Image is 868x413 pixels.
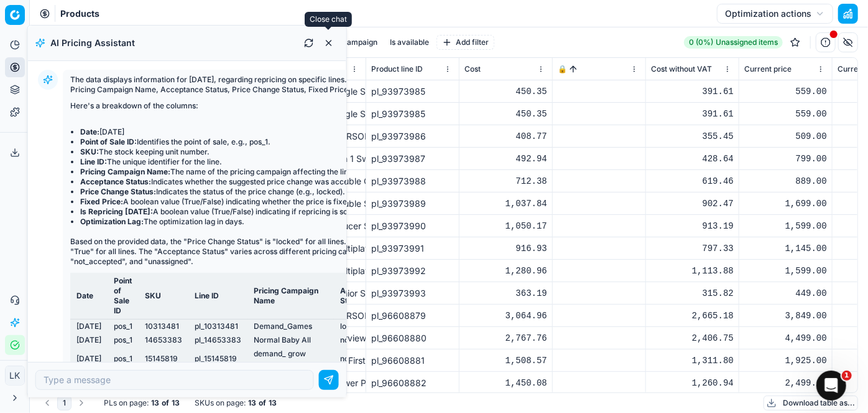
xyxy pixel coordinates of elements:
[151,398,159,408] strong: 13
[651,64,712,74] span: Cost without VAT
[334,320,394,334] td: locked
[651,287,734,300] div: 315.82
[744,85,827,98] div: 559.00
[464,377,547,389] div: 1,450.08
[80,217,144,226] strong: Optimization Lag:
[651,354,734,367] div: 1,311.80
[371,85,454,98] div: pl_93973985
[80,207,153,216] strong: Is Repricing [DATE]:
[70,333,108,347] td: [DATE]
[464,153,547,165] div: 492.94
[334,347,394,371] td: not_accepted
[464,197,547,210] div: 1,037.84
[188,333,247,347] td: pl_14653383
[80,127,99,136] strong: Date:
[464,64,481,74] span: Cost
[278,377,361,389] div: Sportspower Power Play Time Metal Swing Set
[744,153,827,165] div: 799.00
[744,265,827,277] div: 1,599.00
[816,371,846,401] iframe: Intercom live chat
[80,127,562,137] li: [DATE]
[139,333,188,347] td: 14653383
[744,332,827,344] div: 4,499.00
[278,354,361,367] div: Sportspower My First Metal Swing Set
[188,273,247,320] th: Line ID
[744,242,827,255] div: 1,145.00
[651,130,734,143] div: 355.45
[371,332,454,344] div: pl_96608880
[278,85,361,98] div: Sportspower Single Swing
[247,347,334,371] td: demand_ grow revenue
[278,220,361,232] div: Sportspower Saucer Swing
[371,242,454,255] div: pl_93973991
[464,85,547,98] div: 450.35
[108,320,139,334] td: pos_1
[651,197,734,210] div: 902.47
[744,310,827,322] div: 3,849.00
[139,320,188,334] td: 10313481
[162,398,169,408] strong: of
[70,320,108,334] td: [DATE]
[842,371,852,381] span: 1
[651,310,734,322] div: 2,665.18
[744,287,827,300] div: 449.00
[6,366,24,385] span: LK
[464,310,547,322] div: 3,064.96
[744,108,827,120] div: 559.00
[80,187,156,196] strong: Price Change Status:
[70,347,108,371] td: [DATE]
[188,320,247,334] td: pl_10313481
[80,187,562,197] li: Indicates the status of the price change (e.g., locked).
[80,157,562,167] li: The unique identifier for the line.
[80,177,562,187] li: Indicates whether the suggested price change was accepted (e.g., locked, not_accepted, not_repric...
[371,377,454,389] div: pl_96608882
[464,332,547,344] div: 2,767.76
[278,265,361,277] div: Sportspower Multiplay Saucer, Monkey Bars and Button Swing
[80,197,123,206] strong: Fixed Price:
[80,137,137,146] strong: Point of Sale ID:
[371,220,454,232] div: pl_93973990
[371,265,454,277] div: pl_93973992
[744,64,792,74] span: Current price
[371,130,454,143] div: pl_93973986
[764,396,858,411] button: Download table as...
[651,175,734,188] div: 619.46
[172,398,180,408] strong: 13
[278,310,361,322] div: Sportspower [PERSON_NAME] Swing Set
[651,108,734,120] div: 391.61
[651,220,734,232] div: 913.19
[278,175,361,188] div: Sportspower Double Galvanised Steel Swing
[108,273,139,320] th: Point of Sale ID
[74,396,89,411] button: Go to next page
[651,242,734,255] div: 797.33
[558,64,567,74] span: 🔒
[80,167,170,176] strong: Pricing Campaign Name:
[371,310,454,322] div: pl_96608879
[50,37,135,49] h5: AI Pricing Assistant
[464,287,547,300] div: 363.19
[744,175,827,188] div: 889.00
[385,35,434,50] button: Is available
[247,273,334,320] th: Pricing Campaign Name
[40,396,89,411] nav: pagination
[371,197,454,210] div: pl_93973989
[40,396,55,411] button: Go to previous page
[188,347,247,371] td: pl_15145819
[139,347,188,371] td: 15145819
[41,371,308,389] input: Type a message
[744,354,827,367] div: 1,925.00
[278,153,361,165] div: Sportspower 2 in 1 Swing
[57,396,72,411] button: 1
[80,207,562,217] li: A boolean value (True/False) indicating if repricing is scheduled for [DATE].
[464,220,547,232] div: 1,050.17
[371,175,454,188] div: pl_93973988
[80,177,151,186] strong: Acceptance Status:
[195,398,246,408] span: SKUs on page :
[651,153,734,165] div: 428.64
[80,157,107,166] strong: Line ID:
[744,377,827,389] div: 2,499.00
[108,347,139,371] td: pos_1
[744,197,827,210] div: 1,699.00
[744,220,827,232] div: 1,599.00
[80,137,562,147] li: Identifies the point of sale, e.g., pos_1.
